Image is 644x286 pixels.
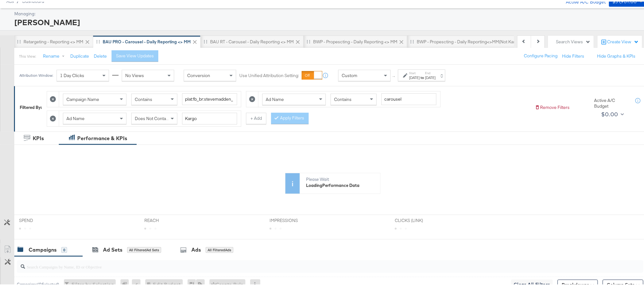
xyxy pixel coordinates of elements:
button: Duplicate [70,52,89,58]
label: Start: [409,69,420,74]
div: Drag to reorder tab [410,38,414,42]
input: Enter a search term [182,111,237,123]
input: Enter a search term [182,92,237,104]
button: Remove Filters [535,103,570,109]
div: This View: [19,52,36,57]
span: Contains [334,95,352,101]
div: Retargeting - Reporting <> MM [24,37,83,43]
span: Ad Name [266,95,284,101]
div: BWP - Propescting - Daily Reporting <> MM [313,37,397,43]
button: + Add [246,111,266,123]
input: Search Campaigns by Name, ID or Objective [25,256,586,269]
div: Attribution Window: [19,72,53,76]
div: Drag to reorder tab [307,38,310,42]
div: BAU RT - Carousel - Daily Reporting <> MM [210,37,294,43]
div: Campaigns ( 0 Selected) [17,280,59,286]
div: 0 [61,246,67,251]
div: [DATE] [409,74,420,79]
div: Active A/C Budget [594,96,629,108]
div: Ads [191,245,201,252]
div: All Filtered Ads [206,246,233,251]
strong: to [420,74,425,78]
div: Create View [607,37,639,44]
div: Drag to reorder tab [204,38,207,42]
div: KPIs [33,133,44,140]
span: Conversion [187,71,210,77]
span: Does Not Contain [135,114,169,120]
span: 1 Day Clicks [60,71,84,77]
div: BWP - Propescting - Daily Reporting<>MM(not kargo) [417,37,521,43]
div: [PERSON_NAME] [14,15,643,26]
button: Rename [38,49,72,61]
div: Ad Sets [103,245,122,252]
button: $0.00 [599,108,626,118]
div: $0.00 [601,108,618,118]
div: Drag to reorder tab [96,38,100,42]
button: Hide Graphs & KPIs [597,52,635,58]
span: Custom [342,71,357,77]
div: All Filtered Ad Sets [127,246,161,251]
div: Search Views [556,37,591,43]
span: Ad Name [66,114,85,120]
div: Filtered By: [20,103,42,109]
div: BAU PRO - Carousel - Daily Reporting <> MM [103,37,191,43]
input: Enter a search term [381,92,436,104]
button: Hide Filters [562,52,584,58]
label: Use Unified Attribution Setting: [239,71,299,77]
div: Managing: [14,9,643,15]
span: Campaign Name [66,95,99,101]
span: No Views [125,71,144,77]
button: Delete [94,52,107,58]
span: ↑ [391,74,397,76]
button: Configure Pacing [519,49,562,60]
div: Performance & KPIs [77,133,127,140]
span: Contains [135,95,152,101]
div: Drag to reorder tab [17,38,21,42]
div: Campaigns [29,245,57,252]
label: End: [425,69,435,74]
div: [DATE] [425,74,435,79]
